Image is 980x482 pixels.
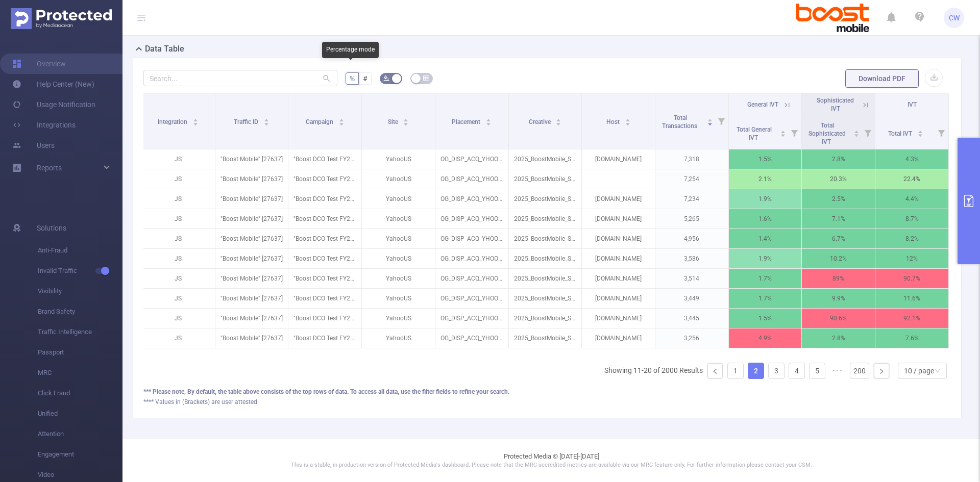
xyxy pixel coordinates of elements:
[810,363,825,378] a: 5
[263,117,269,123] div: Sort
[264,121,269,124] i: icon: caret-down
[712,368,718,374] i: icon: left
[809,363,825,379] li: 5
[808,122,846,145] span: Total Sophisticated IVT
[37,158,62,178] a: Reports
[12,74,94,94] a: Help Center (New)
[288,269,361,288] p: "Boost DCO Test FY25" [280591]
[435,328,508,348] p: OG_DISP_ACQ_YHOO_AWR_NA_UPPER_IND_PRGM_FY25_RTG-DCOTestNoMap_300x250 [9616071]
[655,328,728,348] p: 3,256
[452,118,482,125] span: Placement
[780,129,786,132] i: icon: caret-up
[37,218,66,238] span: Solutions
[582,289,655,308] p: [DOMAIN_NAME]
[729,189,802,209] p: 1.9%
[215,149,288,169] p: "Boost Mobile" [27637]
[288,249,361,268] p: "Boost DCO Test FY25" [280591]
[38,322,122,342] span: Traffic Intelligence
[435,209,508,229] p: OG_DISP_ACQ_YHOO_AWR_NA_UPPER_IND_PRGM_FY25_RTG-DCOTestMap_300x250 [9616066]
[158,118,189,125] span: Integration
[403,117,409,123] div: Sort
[873,363,890,379] li: Next Page
[435,229,508,248] p: OG_DISP_ACQ_YHOO_AWR_NA_UPPER_IND_PRGM_FY25_RTG-DCOTestNoMap_300x250 [9616071]
[768,363,785,379] li: 3
[362,328,435,348] p: YahooUS
[435,269,508,288] p: OG_DISP_ACQ_YHOO_AWR_NA_UPPER_IND_PRGM_FY25_RTG-DCOTestNoMap_728x90 [9616074]
[38,261,122,281] span: Invalid Traffic
[655,249,728,268] p: 3,586
[142,189,215,209] p: JS
[655,229,728,248] p: 4,956
[264,117,269,120] i: icon: caret-up
[729,249,802,268] p: 1.9%
[582,189,655,209] p: [DOMAIN_NAME]
[949,8,960,28] span: CW
[142,269,215,288] p: JS
[509,189,582,209] p: 2025_BoostMobile_StoreLocator_160x600.zip [5403511]
[829,363,846,379] span: •••
[509,269,582,288] p: 2025_BoostMobile_StoreLocator_728x90.zip [5403590]
[288,289,361,308] p: "Boost DCO Test FY25" [280591]
[904,363,934,378] div: 10 / page
[802,169,875,189] p: 20.3%
[789,363,804,378] a: 4
[215,309,288,328] p: "Boost Mobile" [27637]
[729,209,802,229] p: 1.6%
[556,121,561,124] i: icon: caret-down
[383,75,389,81] i: icon: bg-colors
[802,249,875,268] p: 10.2%
[509,289,582,308] p: 2025_BoostMobile_StoreLocator_728x90.zip [5403590]
[802,289,875,308] p: 9.9%
[362,209,435,229] p: YahooUS
[234,118,260,125] span: Traffic ID
[748,363,764,378] a: 2
[509,328,582,348] p: 2025_BoostMobile_StoreLocator_300x250.zip [5377429]
[509,149,582,169] p: 2025_BoostMobile_StoreLocator_300x250.zip [5377429]
[729,149,802,169] p: 1.5%
[875,249,948,268] p: 12%
[338,117,344,120] i: icon: caret-up
[509,229,582,248] p: 2025_BoostMobile_StoreLocator_300x250.zip [5377429]
[802,229,875,248] p: 6.7%
[38,424,122,444] span: Attention
[817,97,854,112] span: Sophisticated IVT
[878,368,885,374] i: icon: right
[555,117,561,123] div: Sort
[655,209,728,229] p: 5,265
[737,126,772,141] span: Total General IVT
[12,94,95,115] a: Usage Notification
[729,309,802,328] p: 1.5%
[38,444,122,465] span: Engagement
[908,101,917,108] span: IVT
[388,118,400,125] span: Site
[934,116,948,149] i: Filter menu
[423,75,429,81] i: icon: table
[306,118,335,125] span: Campaign
[802,189,875,209] p: 2.5%
[362,269,435,288] p: YahooUS
[509,309,582,328] p: 2025_BoostMobile_StoreLocator_728x90.zip [5403590]
[917,129,923,132] i: icon: caret-up
[142,229,215,248] p: JS
[145,43,184,55] h2: Data Table
[486,117,492,120] i: icon: caret-up
[917,129,923,135] div: Sort
[362,149,435,169] p: YahooUS
[707,363,723,379] li: Previous Page
[729,328,802,348] p: 4.9%
[829,363,846,379] li: Next 5 Pages
[850,363,869,379] li: 200
[215,289,288,308] p: "Boost Mobile" [27637]
[288,149,361,169] p: "Boost DCO Test FY25" [280591]
[655,269,728,288] p: 3,514
[728,363,743,378] a: 1
[12,135,55,156] a: Users
[729,229,802,248] p: 1.4%
[780,129,786,135] div: Sort
[192,117,199,123] div: Sort
[362,309,435,328] p: YahooUS
[875,269,948,288] p: 90.7%
[802,149,875,169] p: 2.8%
[787,116,801,149] i: Filter menu
[38,383,122,403] span: Click Fraud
